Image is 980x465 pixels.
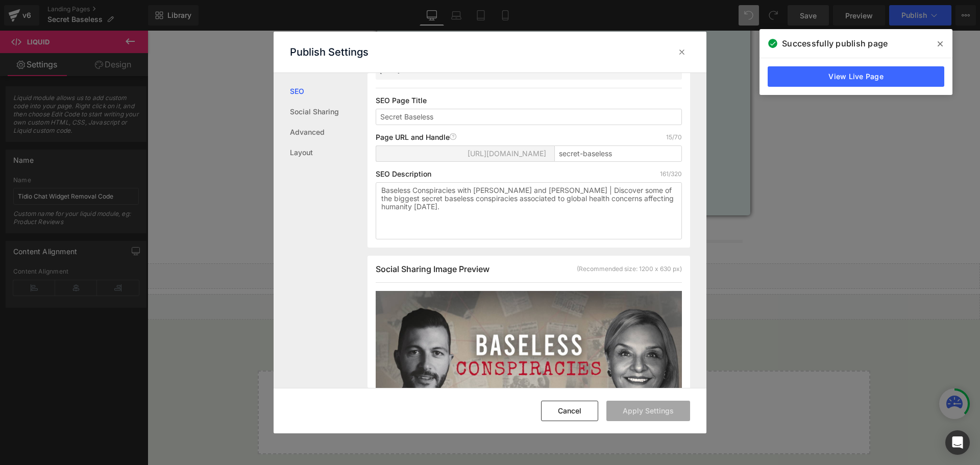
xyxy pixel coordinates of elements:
input: Enter page title... [554,145,682,162]
p: SEO Page Title [376,96,682,105]
a: Layout [290,142,367,163]
p: SEO Description [376,170,431,178]
button: Cancel [541,401,598,421]
p: 15/70 [666,133,682,141]
p: Publish Settings [290,46,369,58]
a: SEO [290,81,367,102]
span: [URL][DOMAIN_NAME] [468,150,546,158]
p: 161/320 [660,170,682,178]
p: Page URL and Handle [376,133,457,141]
div: (Recommended size: 1200 x 630 px) [577,264,682,274]
a: Explore Blocks [321,364,412,384]
input: Enter your page title... [376,109,682,125]
a: Advanced [290,122,367,142]
a: View Live Page [768,66,944,87]
span: Successfully publish page [782,37,888,50]
button: Apply Settings [606,401,690,421]
a: Add Single Section [421,364,512,384]
a: Social Sharing [290,102,367,122]
div: Open Intercom Messenger [945,430,970,455]
p: or Drag & Drop elements from left sidebar [127,393,706,400]
span: Social Sharing Image Preview [376,264,489,274]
